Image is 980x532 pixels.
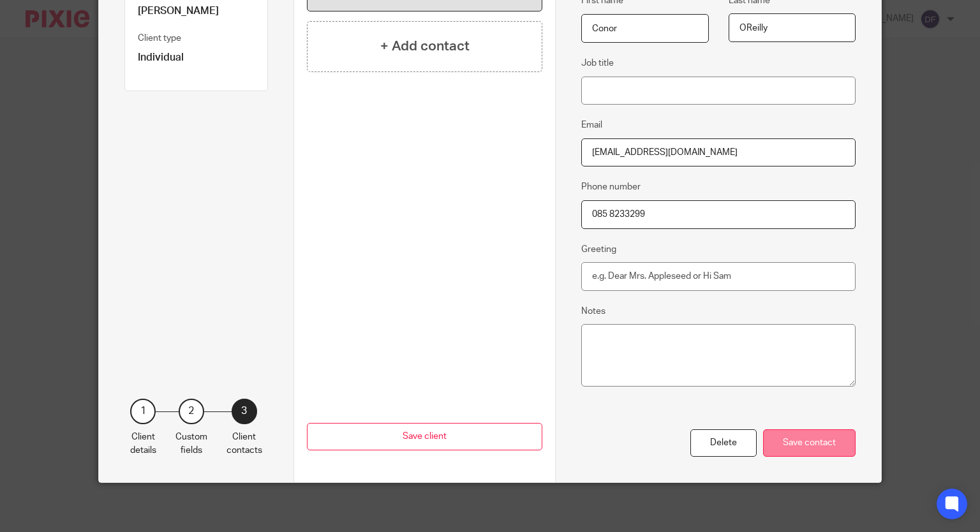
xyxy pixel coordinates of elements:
[581,181,641,193] label: Phone number
[763,429,856,457] div: Save contact
[175,431,207,457] p: Custom fields
[690,429,757,457] div: Delete
[581,243,616,256] label: Greeting
[130,399,156,424] div: 1
[581,262,856,291] input: e.g. Dear Mrs. Appleseed or Hi Sam
[581,305,605,318] label: Notes
[380,36,470,56] h4: + Add contact
[130,431,156,457] p: Client details
[138,51,255,64] p: Individual
[581,119,602,131] label: Email
[581,57,614,70] label: Job title
[232,399,257,424] div: 3
[138,32,181,45] label: Client type
[307,423,542,450] button: Save client
[179,399,204,424] div: 2
[226,431,262,457] p: Client contacts
[138,4,255,18] p: [PERSON_NAME]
